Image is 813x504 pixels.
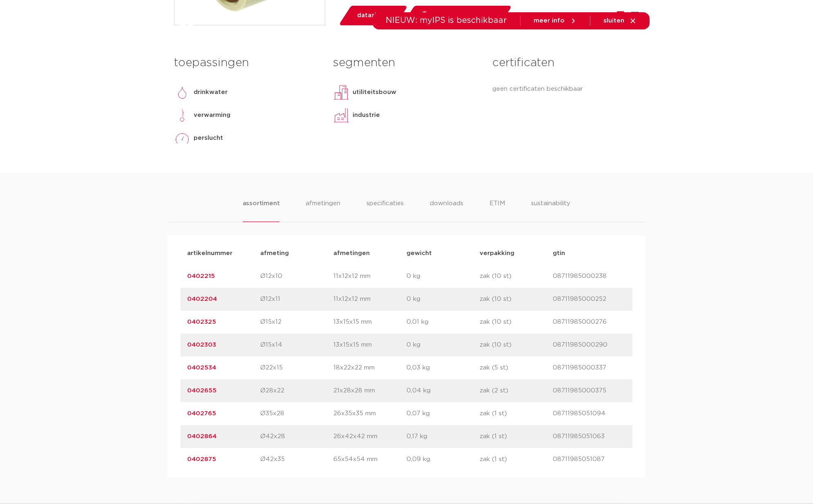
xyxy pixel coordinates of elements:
[553,386,626,396] p: 08711985000375
[333,317,406,327] p: 13x15x15 mm
[406,249,480,258] p: gewicht
[498,30,525,62] a: services
[333,386,406,396] p: 21x28x28 mm
[333,271,406,281] p: 11x12x12 mm
[541,30,569,62] a: over ons
[333,55,480,71] h3: segmenten
[174,55,321,71] h3: toepassingen
[480,409,553,419] p: zak (1 st)
[260,340,333,350] p: Ø15x14
[187,365,216,371] a: 0402534
[260,317,333,327] p: Ø15x12
[406,317,480,327] p: 0,01 kg
[553,317,626,327] p: 08711985000276
[194,133,223,143] p: perslucht
[406,455,480,464] p: 0,09 kg
[174,130,190,146] img: perslucht
[260,271,333,281] p: Ø12x10
[333,249,406,258] p: afmetingen
[553,363,626,373] p: 08711985000337
[333,409,406,419] p: 26x35x35 mm
[480,363,553,373] p: zak (5 st)
[187,388,217,394] a: 0402655
[333,107,349,123] img: industrie
[187,249,260,258] p: artikelnummer
[492,55,639,71] h3: certificaten
[333,340,406,350] p: 13x15x15 mm
[388,30,431,62] a: toepassingen
[187,296,217,302] a: 0402204
[260,432,333,441] p: Ø42x28
[480,249,553,258] p: verpakking
[406,386,480,396] p: 0,04 kg
[489,199,505,222] li: ETIM
[366,199,404,222] li: specificaties
[260,409,333,419] p: Ø35x28
[480,386,553,396] p: zak (2 st)
[260,249,333,258] p: afmeting
[333,363,406,373] p: 18x22x22 mm
[260,363,333,373] p: Ø22x15
[353,110,380,120] p: industrie
[406,271,480,281] p: 0 kg
[492,84,639,94] p: geen certificaten beschikbaar
[406,294,480,304] p: 0 kg
[260,294,333,304] p: Ø12x11
[187,342,216,348] a: 0402303
[386,16,507,25] span: NIEUW: myIPS is beschikbaar
[296,30,329,62] a: producten
[406,340,480,350] p: 0 kg
[353,87,396,97] p: utiliteitsbouw
[534,17,577,25] a: meer info
[187,456,216,462] a: 0402875
[603,18,624,24] span: sluiten
[187,433,217,439] a: 0402864
[187,273,215,279] a: 0402215
[480,317,553,327] p: zak (10 st)
[333,432,406,441] p: 26x42x42 mm
[260,455,333,464] p: Ø42x35
[174,107,190,123] img: verwarming
[194,87,228,97] p: drinkwater
[531,199,570,222] li: sustainability
[296,30,569,62] nav: Menu
[553,432,626,441] p: 08711985051063
[333,455,406,464] p: 65x54x54 mm
[333,294,406,304] p: 11x12x12 mm
[406,363,480,373] p: 0,03 kg
[603,17,637,25] a: sluiten
[243,199,280,222] li: assortiment
[480,432,553,441] p: zak (1 st)
[194,110,230,120] p: verwarming
[430,199,463,222] li: downloads
[553,340,626,350] p: 08711985000290
[447,30,482,62] a: downloads
[480,271,553,281] p: zak (10 st)
[553,294,626,304] p: 08711985000252
[553,271,626,281] p: 08711985000238
[480,340,553,350] p: zak (10 st)
[480,294,553,304] p: zak (10 st)
[553,409,626,419] p: 08711985051094
[346,30,372,62] a: markten
[174,84,190,101] img: drinkwater
[187,319,216,325] a: 0402325
[534,18,565,24] span: meer info
[553,249,626,258] p: gtin
[187,410,216,417] a: 0402765
[306,199,340,222] li: afmetingen
[406,432,480,441] p: 0,17 kg
[553,455,626,464] p: 08711985051087
[406,409,480,419] p: 0,07 kg
[480,455,553,464] p: zak (1 st)
[260,386,333,396] p: Ø28x22
[333,84,349,101] img: utiliteitsbouw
